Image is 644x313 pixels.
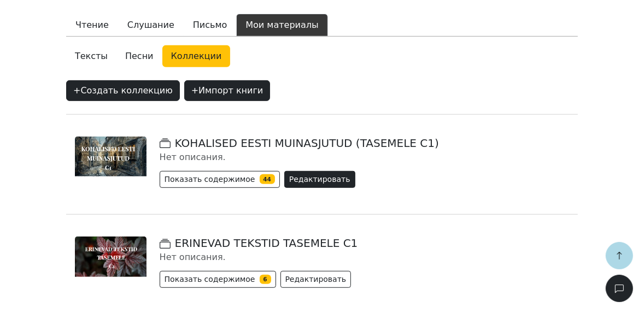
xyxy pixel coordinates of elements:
button: Чтение [66,14,118,37]
div: Нет описания. [160,252,569,262]
button: Слушание [118,14,184,37]
button: Редактировать [280,271,352,288]
button: +Импорт книги [184,80,271,101]
img: image-1755433507869.jpg [75,137,147,176]
button: Показать содержимое6 [160,271,276,288]
button: +Создать коллекцию [66,80,180,101]
a: Песни [116,45,162,67]
button: Показать содержимое44 [160,171,280,188]
span: 44 [260,174,275,184]
span: KOHALISED EESTI MUINASJUTUD (TASEMELE C1) [160,137,439,150]
div: Нет описания. [160,152,569,162]
a: +Создать коллекцию [66,82,184,93]
button: Письмо [184,14,237,37]
a: +Импорт книги [184,82,275,93]
a: Коллекции [162,45,231,67]
a: Редактировать [280,276,352,286]
span: ERINEVAD TEKSTID TASEMELE C1 [160,237,358,250]
img: image-1755098922600.jpg [75,237,147,276]
a: Тексты [66,45,116,67]
a: Редактировать [284,176,355,186]
button: Мои материалы [236,14,327,37]
button: Редактировать [284,171,355,188]
span: 6 [260,275,271,285]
